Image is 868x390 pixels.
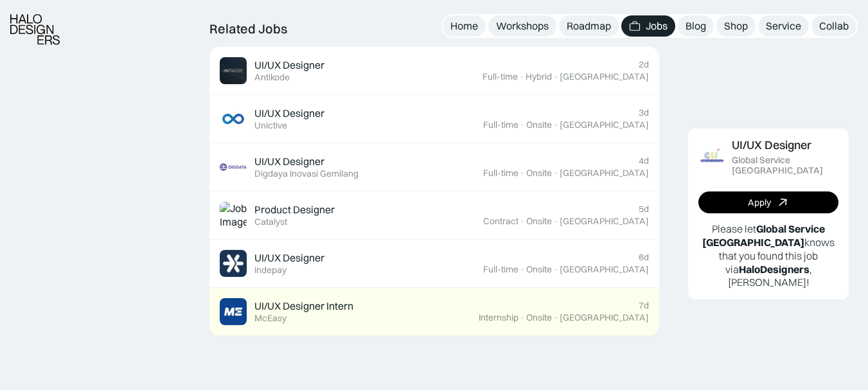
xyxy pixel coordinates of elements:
[254,251,324,265] div: UI/UX Designer
[732,139,811,152] div: UI/UX Designer
[567,19,611,33] div: Roadmap
[639,155,649,166] div: 4d
[488,15,556,37] a: Workshops
[646,19,668,33] div: Jobs
[254,313,287,324] div: McEasy
[739,263,810,276] b: HaloDesigners
[560,264,649,275] div: [GEOGRAPHIC_DATA]
[483,168,518,179] div: Full-time
[639,300,649,311] div: 7d
[483,71,518,82] div: Full-time
[526,71,552,82] div: Hybrid
[220,105,247,132] img: Job Image
[686,19,706,33] div: Blog
[560,120,649,130] div: [GEOGRAPHIC_DATA]
[520,312,525,323] div: ·
[526,264,552,275] div: Onsite
[254,203,335,217] div: Product Designer
[520,216,525,227] div: ·
[483,216,518,227] div: Contract
[209,143,659,191] a: Job ImageUI/UX DesignerDigdaya Inovasi Gemilang4dFull-time·Onsite·[GEOGRAPHIC_DATA]
[621,15,675,37] a: Jobs
[220,57,247,84] img: Job Image
[254,299,353,313] div: UI/UX Designer Intern
[496,19,549,33] div: Workshops
[209,95,659,143] a: Job ImageUI/UX DesignerUnictive3dFull-time·Onsite·[GEOGRAPHIC_DATA]
[766,19,801,33] div: Service
[811,15,856,37] a: Collab
[220,202,247,229] img: Job Image
[526,168,552,179] div: Onsite
[698,191,838,213] a: Apply
[724,19,748,33] div: Shop
[553,120,558,130] div: ·
[483,120,518,130] div: Full-time
[220,154,247,181] img: Job Image
[254,72,290,83] div: Antikode
[560,71,649,82] div: [GEOGRAPHIC_DATA]
[639,107,649,118] div: 3d
[639,204,649,215] div: 5d
[698,222,838,289] p: Please let knows that you found this job via , [PERSON_NAME]!
[560,312,649,323] div: [GEOGRAPHIC_DATA]
[702,222,825,249] b: Global Service [GEOGRAPHIC_DATA]
[519,71,524,82] div: ·
[209,47,659,95] a: Job ImageUI/UX DesignerAntikode2dFull-time·Hybrid·[GEOGRAPHIC_DATA]
[520,264,525,275] div: ·
[732,155,838,177] div: Global Service [GEOGRAPHIC_DATA]
[716,15,756,37] a: Shop
[553,312,558,323] div: ·
[758,15,809,37] a: Service
[254,120,287,131] div: Unictive
[450,19,478,33] div: Home
[553,264,558,275] div: ·
[526,216,552,227] div: Onsite
[520,120,525,130] div: ·
[220,298,247,325] img: Job Image
[520,168,525,179] div: ·
[819,19,849,33] div: Collab
[479,312,518,323] div: Internship
[254,107,324,120] div: UI/UX Designer
[560,168,649,179] div: [GEOGRAPHIC_DATA]
[553,216,558,227] div: ·
[209,288,659,336] a: Job ImageUI/UX Designer InternMcEasy7dInternship·Onsite·[GEOGRAPHIC_DATA]
[220,250,247,277] img: Job Image
[526,312,552,323] div: Onsite
[748,197,771,208] div: Apply
[254,265,287,276] div: Indepay
[559,15,619,37] a: Roadmap
[209,21,287,37] div: Related Jobs
[443,15,486,37] a: Home
[639,252,649,263] div: 6d
[254,155,324,168] div: UI/UX Designer
[526,120,552,130] div: Onsite
[553,71,558,82] div: ·
[483,264,518,275] div: Full-time
[209,240,659,288] a: Job ImageUI/UX DesignerIndepay6dFull-time·Onsite·[GEOGRAPHIC_DATA]
[209,191,659,240] a: Job ImageProduct DesignerCatalyst5dContract·Onsite·[GEOGRAPHIC_DATA]
[254,58,324,72] div: UI/UX Designer
[678,15,714,37] a: Blog
[553,168,558,179] div: ·
[560,216,649,227] div: [GEOGRAPHIC_DATA]
[639,59,649,70] div: 2d
[698,144,725,171] img: Job Image
[254,168,359,179] div: Digdaya Inovasi Gemilang
[254,217,287,227] div: Catalyst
